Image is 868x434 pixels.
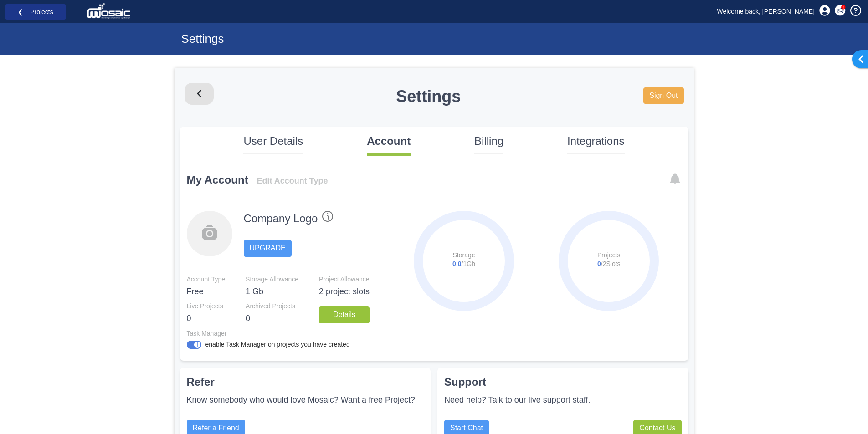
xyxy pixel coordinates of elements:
[187,172,248,188] p: My Account
[187,275,226,284] p: Account Type
[187,394,424,406] p: Know somebody who would love Mosaic? Want a free Project?
[187,313,226,325] p: 0
[829,393,861,427] iframe: Chat
[11,6,60,18] a: ❮ Projects
[367,133,411,149] p: Account
[414,260,514,269] p: /1
[567,133,624,149] p: Integrations
[444,374,682,390] p: Support
[187,341,201,349] img: blue-slider.png
[187,302,226,311] p: Live Projects
[319,286,370,298] p: 2 project slots
[319,275,370,284] p: Project Allowance
[187,329,385,338] p: Task Manager
[474,133,503,149] p: Billing
[467,260,475,267] span: Gb
[559,260,659,269] p: /2
[452,260,461,267] span: 0.0
[87,2,133,20] img: logo_white.png
[414,251,514,260] p: Storage
[246,302,298,311] p: Archived Projects
[246,286,298,298] p: 1 Gb
[444,394,682,406] p: Need help? Talk to our live support staff.
[710,5,822,18] a: Welcome back, [PERSON_NAME]
[559,251,659,260] p: Projects
[244,211,318,226] p: Company Logo
[257,176,328,185] a: Edit Account Type
[181,32,514,46] h1: Settings
[606,260,620,267] span: Slots
[187,286,226,298] p: Free
[246,313,298,325] p: 0
[205,340,349,349] p: enable Task Manager on projects you have created
[246,275,298,284] p: Storage Allowance
[396,87,461,106] h1: Settings
[643,87,683,104] a: Sign Out
[243,133,303,149] p: User Details
[319,306,370,323] a: Details
[187,374,424,390] p: Refer
[597,260,601,267] span: 0
[244,240,292,257] a: UPGRADE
